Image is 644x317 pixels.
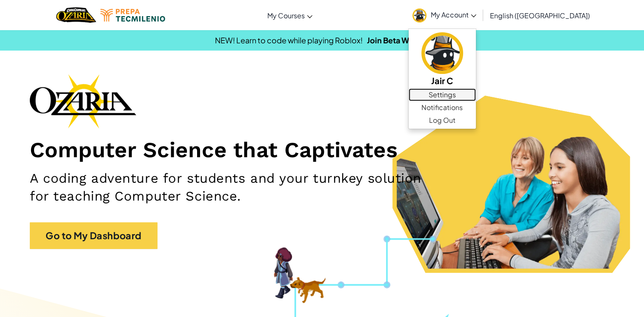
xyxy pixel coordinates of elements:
[367,35,429,45] a: Join Beta Waitlist
[56,6,96,24] img: Home
[421,102,463,113] span: Notifications
[412,8,426,23] img: avatar
[56,6,96,24] a: Ozaria by CodeCombat logo
[263,4,317,27] a: My Courses
[431,10,476,19] span: My Account
[30,74,136,128] img: Ozaria branding logo
[30,170,421,205] h2: A coding adventure for students and your turnkey solution for teaching Computer Science.
[30,222,157,249] a: Go to My Dashboard
[409,31,476,88] a: Jair C
[30,137,614,163] h1: Computer Science that Captivates
[100,9,165,22] img: Tecmilenio logo
[215,35,363,45] span: NEW! Learn to code while playing Roblox!
[409,101,476,114] a: Notifications
[409,114,476,127] a: Log Out
[267,11,305,20] span: My Courses
[486,4,594,27] a: English ([GEOGRAPHIC_DATA])
[490,11,590,20] span: English ([GEOGRAPHIC_DATA])
[421,32,463,74] img: avatar
[409,88,476,101] a: Settings
[408,2,481,28] a: My Account
[417,74,467,87] h5: Jair C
